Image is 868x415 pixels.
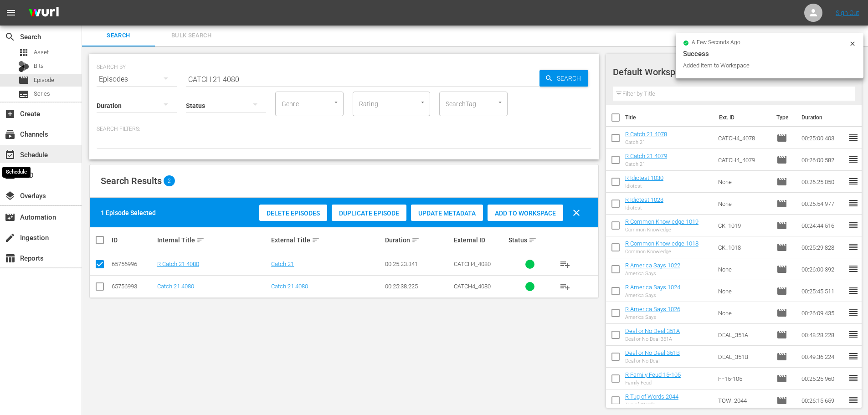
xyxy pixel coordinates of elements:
td: FF15-105 [714,368,773,389]
span: Episode [776,133,787,143]
span: reorder [848,241,859,252]
a: Deal or No Deal 351B [625,349,680,356]
span: Episode [776,329,787,340]
span: reorder [848,263,859,274]
button: Search [539,70,588,87]
span: Episode [776,373,787,384]
div: Catch 21 [625,139,667,145]
button: clear [565,202,587,224]
span: event_available [5,149,15,160]
button: Open [496,98,504,107]
td: CATCH4_4078 [714,127,773,149]
span: Bits [34,61,44,71]
td: 00:25:00.403 [798,127,848,149]
div: Catch 21 [625,161,667,167]
span: Episode [776,307,787,318]
span: menu [5,7,16,18]
button: Add to Workspace [488,205,563,221]
div: External Title [271,235,382,246]
a: R Catch 21 4078 [625,131,667,138]
td: 00:26:00.392 [798,258,848,280]
button: Update Metadata [411,205,483,221]
span: Search Results [101,175,162,186]
td: 00:25:29.828 [798,236,848,258]
span: Automation [5,212,15,223]
td: CATCH4_4079 [714,149,773,171]
a: R Common Knowledge 1018 [625,240,699,247]
span: sort [312,236,320,244]
span: Series [18,89,29,100]
div: Added Item to Workspace [683,61,847,70]
div: Default Workspace [613,59,845,85]
span: Asset [18,47,29,58]
td: 00:26:09.435 [798,302,848,324]
div: America Says [625,314,680,320]
span: Overlays [5,190,15,201]
span: Episode [776,242,787,253]
td: 00:25:25.960 [798,368,848,389]
span: sort [196,236,205,244]
th: Ext. ID [714,105,771,130]
span: Bulk Search [160,31,222,41]
a: R Idiotest 1030 [625,174,663,181]
span: sort [411,236,420,244]
div: 1 Episode Selected [101,208,156,217]
span: Asset [34,48,49,57]
span: reorder [848,395,859,405]
span: Search [553,70,588,87]
span: playlist_add [560,259,570,270]
div: Deal or No Deal [625,358,680,364]
div: Duration [385,235,451,246]
span: Add to Workspace [488,210,563,217]
span: reorder [848,373,859,384]
div: Success [683,48,856,59]
td: 00:25:54.977 [798,193,848,215]
a: R Catch 21 4079 [625,153,667,159]
td: None [714,171,773,193]
span: reorder [848,329,859,340]
button: playlist_add [554,253,576,275]
span: 2 [164,175,175,186]
span: Episode [776,264,787,275]
td: 00:26:25.050 [798,171,848,193]
div: Common Knowledge [625,249,699,255]
p: Search Filters: [97,125,591,133]
span: Duplicate Episode [332,210,406,217]
a: Catch 21 4080 [157,283,194,290]
td: 00:26:00.582 [798,149,848,171]
td: 00:24:44.516 [798,215,848,236]
span: table_chart [5,253,15,264]
div: Episodes [97,67,177,92]
span: Episode [776,351,787,362]
span: Episode [18,75,29,86]
a: R Catch 21 4080 [157,261,199,267]
td: 00:49:36.224 [798,346,848,368]
td: DEAL_351A [714,324,773,346]
button: playlist_add [554,276,576,297]
a: Deal or No Deal 351A [625,328,680,334]
td: DEAL_351B [714,346,773,368]
span: Episode [776,176,787,187]
span: reorder [848,285,859,296]
span: CATCH4_4080 [454,261,491,267]
span: Episode [776,154,787,165]
td: TOW_2044 [714,389,773,411]
button: Duplicate Episode [332,205,406,221]
div: America Says [625,292,680,298]
td: 00:25:45.511 [798,280,848,302]
td: None [714,258,773,280]
span: reorder [848,176,859,187]
span: reorder [848,220,859,231]
span: add_box [5,108,15,119]
td: CK_1019 [714,215,773,236]
div: Common Knowledge [625,227,699,233]
a: Sign Out [836,9,859,16]
div: America Says [625,271,680,277]
span: create [5,232,15,243]
th: Duration [796,105,851,130]
button: Open [332,98,340,107]
td: CK_1018 [714,236,773,258]
button: Delete Episodes [259,205,327,221]
td: 00:48:28.228 [798,324,848,346]
div: Idiotest [625,205,663,211]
